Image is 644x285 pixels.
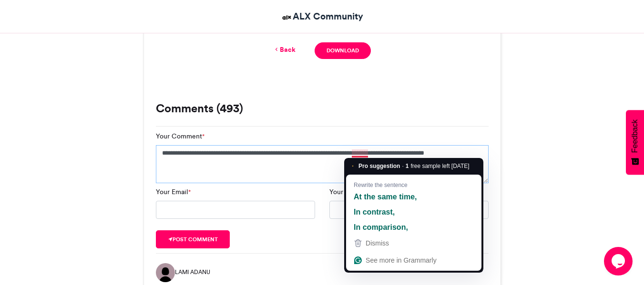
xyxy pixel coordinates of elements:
label: Your Email [156,187,191,197]
button: Post comment [156,230,230,248]
textarea: To enrich screen reader interactions, please activate Accessibility in Grammarly extension settings [156,145,489,183]
img: ALX Community [281,11,293,23]
span: Feedback [631,119,639,153]
h3: Comments (493) [156,103,489,114]
iframe: chat widget [604,247,634,275]
label: Your Name [329,187,366,197]
a: Back [273,45,296,55]
span: LAMI ADANU [175,268,210,276]
a: Download [315,42,370,59]
img: LAMI [156,263,175,282]
label: Your Comment [156,131,204,141]
button: Feedback - Show survey [626,110,644,175]
a: ALX Community [281,10,363,23]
